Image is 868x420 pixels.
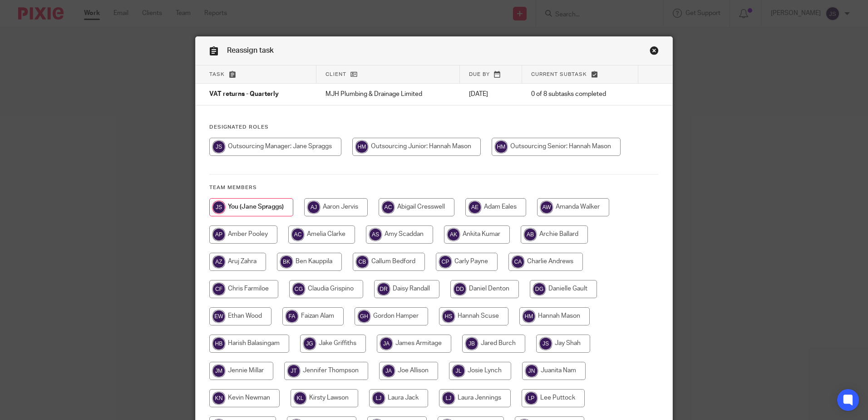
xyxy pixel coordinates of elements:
[209,72,225,77] span: Task
[522,84,638,105] td: 0 of 8 subtasks completed
[650,46,659,58] a: Close this dialog window
[531,72,587,77] span: Current subtask
[469,90,513,99] p: [DATE]
[325,90,451,99] p: MJH Plumbing & Drainage Limited
[209,184,659,191] h4: Team members
[209,91,279,98] span: VAT returns - Quarterly
[227,47,274,54] span: Reassign task
[469,72,490,77] span: Due by
[325,72,346,77] span: Client
[209,124,659,131] h4: Designated Roles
